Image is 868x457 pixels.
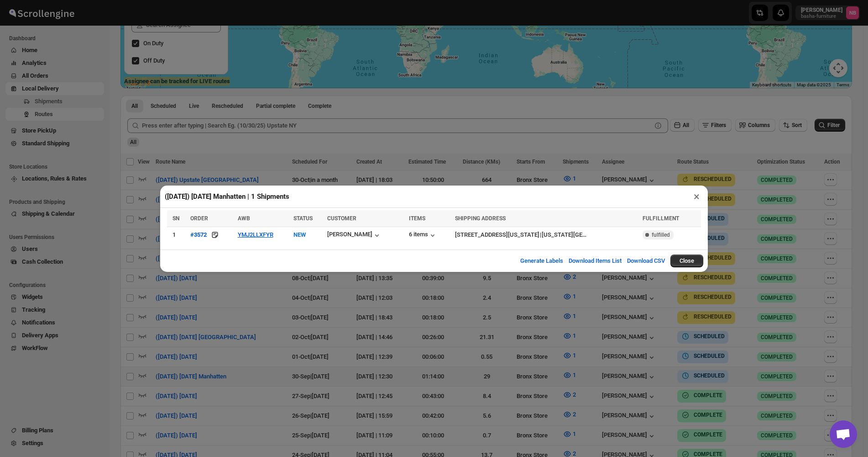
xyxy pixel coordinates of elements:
[455,215,506,222] span: SHIPPING ADDRESS
[167,227,188,243] td: 1
[622,252,670,270] button: Download CSV
[293,215,313,222] span: STATUS
[515,252,569,270] button: Generate Labels
[165,192,289,201] h2: ([DATE]) [DATE] Manhatten | 1 Shipments
[190,230,207,239] button: #3572
[690,190,703,203] button: ×
[409,231,437,240] button: 6 items
[173,215,179,222] span: SN
[293,231,306,238] span: NEW
[455,230,539,239] div: [STREET_ADDRESS][US_STATE]
[643,215,679,222] span: FULFILLMENT
[190,231,207,238] div: #3572
[455,230,638,239] div: |
[238,215,250,222] span: AWB
[652,231,670,239] span: fulfilled
[238,231,273,238] button: YMJ2LLXFYR
[830,420,857,448] div: Open chat
[327,215,356,222] span: CUSTOMER
[409,215,425,222] span: ITEMS
[327,231,382,240] button: [PERSON_NAME]
[563,252,627,270] button: Download Items List
[542,230,587,239] div: [US_STATE][GEOGRAPHIC_DATA]
[190,215,208,222] span: ORDER
[670,255,703,267] button: Close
